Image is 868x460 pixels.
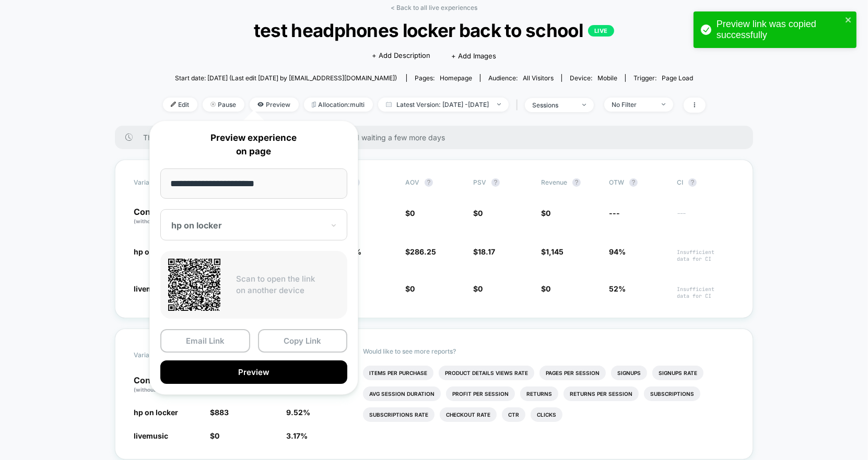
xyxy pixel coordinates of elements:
span: $ [473,209,483,217]
p: Would like to see more reports? [363,347,734,355]
span: Variation [134,347,191,363]
button: Email Link [160,329,250,353]
span: Insufficient data for CI [677,249,734,262]
span: 0 [215,431,219,440]
span: OTW [609,178,666,187]
span: 9.52 % [287,408,311,417]
span: Latest Version: [DATE] - [DATE] [378,98,509,112]
span: $ [473,284,483,293]
span: test headphones locker back to school [190,19,678,41]
span: $ [541,247,564,256]
button: ? [629,178,638,187]
li: Items Per Purchase [363,366,433,380]
span: 3.17 % [287,431,308,440]
span: Edit [163,98,197,112]
div: Pages: [415,74,472,82]
span: --- [609,209,620,217]
span: Insufficient data for CI [677,286,734,299]
div: Audience: [488,74,554,82]
p: Scan to open the link on another device [236,273,339,297]
button: ? [688,178,697,187]
img: end [497,103,501,105]
img: edit [171,102,176,107]
span: + Add Images [451,52,496,60]
li: Returns [520,386,558,401]
span: | [514,98,525,113]
img: calendar [386,102,392,107]
span: $ [405,284,415,293]
span: hp on locker [134,408,178,417]
span: $ [405,209,415,217]
button: ? [425,178,433,187]
span: 52% [609,284,626,293]
span: livemusic [134,284,168,293]
span: Allocation: multi [304,98,373,112]
span: $ [541,209,550,217]
span: 0 [410,209,415,217]
p: LIVE [588,25,614,37]
span: hp on locker [134,247,178,256]
img: end [210,102,216,107]
span: mobile [597,74,617,82]
span: Variation [134,178,191,187]
span: Revenue [541,178,567,186]
button: ? [572,178,581,187]
span: + Add Description [372,51,430,61]
img: end [662,103,665,105]
p: Control [134,208,191,225]
span: There are still no statistically significant results. We recommend waiting a few more days [143,133,732,142]
li: Clicks [531,407,562,422]
li: Checkout Rate [440,407,497,422]
img: rebalance [312,102,316,107]
span: 18.17 [478,247,495,256]
span: Start date: [DATE] (Last edit [DATE] by [EMAIL_ADDRESS][DOMAIN_NAME]) [175,74,397,82]
span: $ [473,247,495,256]
li: Product Details Views Rate [439,366,534,380]
span: $ [210,408,229,417]
span: $ [210,431,219,440]
span: homepage [440,74,472,82]
li: Signups [611,366,647,380]
div: Preview link was copied successfully [717,19,842,41]
li: Avg Session Duration [363,386,441,401]
span: livemusic [134,431,168,440]
p: Preview experience on page [160,131,347,158]
span: 883 [215,408,229,417]
img: end [582,104,586,106]
span: (without changes) [134,218,181,224]
span: $ [541,284,550,293]
li: Pages Per Session [539,366,606,380]
li: Ctr [502,407,525,422]
button: ? [491,178,500,187]
span: --- [677,210,734,225]
button: close [845,16,852,26]
div: No Filter [612,101,654,108]
div: Trigger: [634,74,693,82]
li: Subscriptions Rate [363,407,435,422]
button: Copy Link [258,329,348,353]
span: 286.25 [410,247,436,256]
span: Device: [561,74,625,82]
p: Control [134,376,200,394]
li: Signups Rate [652,366,703,380]
span: (without changes) [134,386,181,393]
span: 0 [410,284,415,293]
div: sessions [533,101,574,109]
li: Subscriptions [644,386,700,401]
span: AOV [405,178,419,186]
li: Profit Per Session [446,386,515,401]
span: 1,145 [546,247,564,256]
span: 0 [478,209,483,217]
span: 94% [609,247,626,256]
span: PSV [473,178,486,186]
li: Returns Per Session [564,386,639,401]
span: 0 [546,284,550,293]
a: < Back to all live experiences [391,4,477,11]
span: 0 [546,209,550,217]
span: Page Load [662,74,693,82]
button: Preview [160,360,347,384]
span: $ [405,247,436,256]
span: Preview [250,98,299,112]
span: All Visitors [523,74,554,82]
span: CI [677,178,734,187]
